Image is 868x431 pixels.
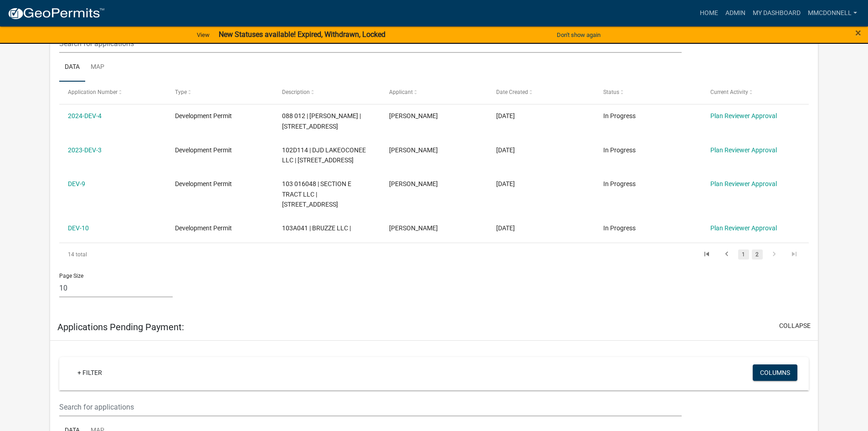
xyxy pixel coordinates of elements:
[59,398,681,416] input: Search for applications
[70,364,109,381] a: + Filter
[603,146,636,154] span: In Progress
[175,112,232,119] span: Development Permit
[175,146,232,154] span: Development Permit
[603,112,636,119] span: In Progress
[710,112,777,119] a: Plan Reviewer Approval
[273,82,380,104] datatable-header-cell: Description
[765,249,783,260] a: go to next page
[68,112,102,119] a: 2024-DEV-4
[282,180,351,208] span: 103 016048 | SECTION E TRACT LLC | 1129 Lake Oconee Pkwy
[68,180,85,187] a: DEV-9
[282,89,310,95] span: Description
[496,224,515,232] span: 09/23/2022
[779,321,811,331] button: collapse
[722,5,749,22] a: Admin
[786,249,803,260] a: go to last page
[594,82,701,104] datatable-header-cell: Status
[389,89,413,95] span: Applicant
[710,89,748,95] span: Current Activity
[701,82,808,104] datatable-header-cell: Current Activity
[496,89,528,95] span: Date Created
[282,112,361,130] span: 088 012 | Fausto Bautista C. | 181 Pine Street
[282,224,351,232] span: 103A041 | BRUZZE LLC |
[603,89,619,95] span: Status
[57,322,184,332] h5: Applications Pending Payment:
[804,5,861,22] a: mmcdonnell
[389,146,438,154] span: Chris Adamson
[698,249,715,260] a: go to first page
[389,112,438,119] span: Fausto Bautista
[219,30,385,39] strong: New Statuses available! Expired, Withdrawn, Locked
[718,249,735,260] a: go to previous page
[496,112,515,119] span: 04/26/2024
[696,5,722,22] a: Home
[59,243,207,266] div: 14 total
[175,180,232,187] span: Development Permit
[193,27,213,42] a: View
[389,180,438,187] span: Dorothy Evans
[603,224,636,232] span: In Progress
[496,180,515,187] span: 09/27/2022
[175,224,232,232] span: Development Permit
[85,53,110,82] a: Map
[855,26,861,39] span: ×
[68,89,118,95] span: Application Number
[855,27,861,38] button: Close
[749,5,804,22] a: My Dashboard
[553,27,604,42] button: Don't show again
[380,82,488,104] datatable-header-cell: Applicant
[175,89,187,95] span: Type
[753,364,797,381] button: Columns
[59,82,166,104] datatable-header-cell: Application Number
[282,146,366,164] span: 102D114 | DJD LAKEOCONEE LLC | 485 Southview Dr
[68,224,89,232] a: DEV-10
[389,224,438,232] span: Kenteria Williams
[737,247,750,262] li: page 1
[488,82,595,104] datatable-header-cell: Date Created
[750,247,764,262] li: page 2
[710,224,777,232] a: Plan Reviewer Approval
[166,82,273,104] datatable-header-cell: Type
[603,180,636,187] span: In Progress
[59,53,85,82] a: Data
[710,180,777,187] a: Plan Reviewer Approval
[68,146,102,154] a: 2023-DEV-3
[752,249,763,260] a: 2
[738,249,749,260] a: 1
[710,146,777,154] a: Plan Reviewer Approval
[496,146,515,154] span: 03/14/2023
